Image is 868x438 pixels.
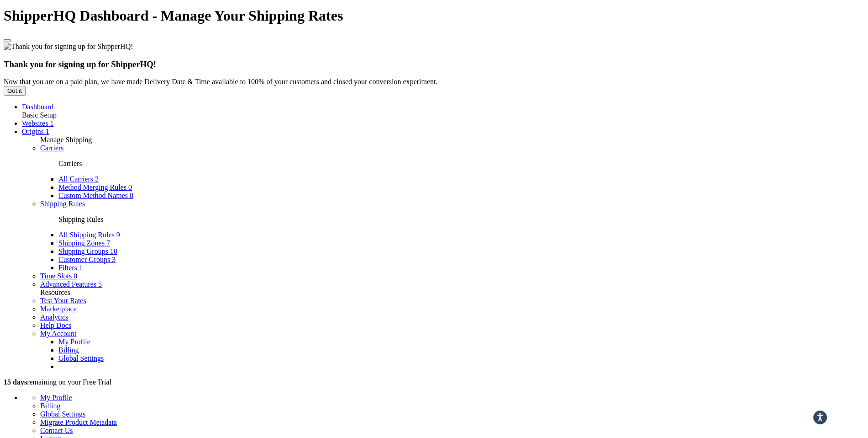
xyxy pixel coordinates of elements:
li: Billing [58,346,864,354]
li: Test Your Rates [40,297,864,305]
strong: 15 days [4,378,27,386]
span: 5 [98,280,102,288]
span: Marketplace [40,305,77,313]
a: My Account [40,330,77,337]
li: Global Settings [58,354,864,363]
a: Shipping Zones 7 [58,239,110,247]
li: Billing [40,402,864,410]
li: Marketplace [40,305,864,313]
span: 8 [130,192,133,199]
span: 3 [112,256,116,263]
a: Global Settings [40,410,85,418]
a: All Carriers 2 [58,175,99,183]
li: My Account [40,330,864,371]
li: Shipping Groups [58,247,864,256]
a: Shipping Groups 10 [58,247,117,255]
span: Customer Groups [58,256,110,263]
span: 10 [110,247,117,255]
a: Filters 1 [58,264,83,272]
span: Advanced Features [40,280,96,288]
span: 0 [74,272,77,280]
h3: Thank you for signing up for ShipperHQ! [4,59,864,69]
div: Resources [40,288,864,297]
li: All Shipping Rules [58,231,864,239]
li: Origins [22,128,864,136]
a: Websites 1 [22,119,53,127]
a: Test Your Rates [40,297,86,304]
span: 1 [79,264,83,272]
a: Global Settings [58,354,104,362]
span: 1 [46,128,49,135]
a: Origins 1 [22,128,49,135]
a: Custom Method Names 8 [58,192,133,199]
a: My Profile [40,394,72,401]
span: Time Slots [40,272,72,280]
span: 7 [106,239,110,247]
button: Got it [4,86,26,96]
a: Help Docs [40,321,71,329]
li: Filters [58,264,864,272]
a: All Shipping Rules 9 [58,231,120,239]
li: Customer Groups [58,256,864,264]
li: Analytics [40,313,864,321]
li: Global Settings [40,410,864,418]
a: My Profile [58,338,90,346]
li: Contact Us [40,427,864,435]
a: Contact Us [40,427,73,434]
a: Billing [58,346,79,354]
span: 0 [128,183,132,191]
li: My Profile [58,338,864,346]
li: Help Docs [40,321,864,330]
li: Websites [22,119,864,128]
li: Time Slots [40,272,864,280]
a: Method Merging Rules 0 [58,183,132,191]
img: Thank you for signing up for ShipperHQ! [4,43,133,51]
a: Advanced Features 5 [40,280,102,288]
a: Time Slots 0 [40,272,77,280]
li: Method Merging Rules [58,183,864,192]
a: Analytics [40,313,68,321]
span: Shipping Groups [58,247,108,255]
li: Custom Method Names [58,192,864,200]
span: Custom Method Names [58,192,128,199]
a: Migrate Product Metadata [40,418,117,426]
span: 9 [116,231,120,239]
span: All Carriers [58,175,93,183]
a: Billing [40,402,60,410]
span: 2 [95,175,99,183]
span: Origins [22,128,44,135]
p: Shipping Rules [58,215,864,224]
span: 1 [50,119,53,127]
a: Carriers [40,144,64,152]
a: Shipping Rules [40,200,85,208]
h1: ShipperHQ Dashboard - Manage Your Shipping Rates [4,7,864,24]
a: Dashboard [22,103,53,111]
li: Migrate Product Metadata [40,418,864,427]
li: Shipping Zones [58,239,864,247]
p: Carriers [58,160,864,168]
li: Shipping Rules [40,200,864,272]
span: Filters [58,264,77,272]
li: Carriers [40,144,864,200]
li: Advanced Features [40,280,864,288]
div: Now that you are on a paid plan, we have made Delivery Date & Time available to 100% of your cust... [4,78,864,86]
li: My Profile [40,394,864,402]
div: Manage Shipping [40,136,864,144]
li: Dashboard [22,103,864,111]
div: Basic Setup [22,111,864,119]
